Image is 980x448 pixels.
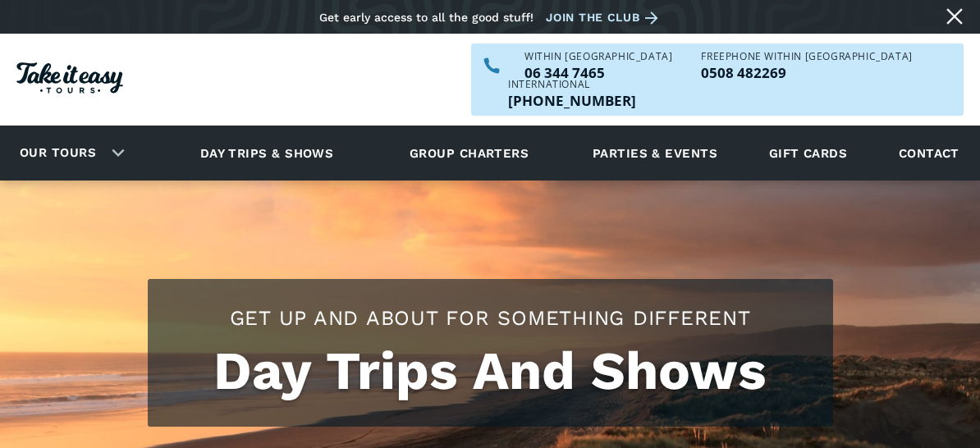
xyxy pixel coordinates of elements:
p: 06 344 7465 [524,66,672,80]
a: Close message [941,3,968,30]
a: Group charters [389,130,549,176]
p: [PHONE_NUMBER] [508,94,636,107]
a: Call us within NZ on 063447465 [524,66,672,80]
div: Get early access to all the good stuff! [319,11,534,24]
div: WITHIN [GEOGRAPHIC_DATA] [524,52,672,62]
a: Join the club [546,7,664,28]
img: Take it easy Tours logo [16,62,123,94]
h2: Get up and about for something different [164,304,817,332]
h1: Day Trips And Shows [164,341,817,402]
div: Freephone WITHIN [GEOGRAPHIC_DATA] [701,52,912,62]
a: Gift cards [761,130,856,176]
a: Homepage [16,54,123,106]
div: International [508,80,636,89]
a: Our tours [7,134,108,172]
a: Call us freephone within NZ on 0508482269 [701,66,912,80]
a: Day trips & shows [180,130,355,176]
p: 0508 482269 [701,66,912,80]
a: Parties & events [584,130,726,176]
a: Call us outside of NZ on +6463447465 [508,94,636,107]
a: Contact [891,130,968,176]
